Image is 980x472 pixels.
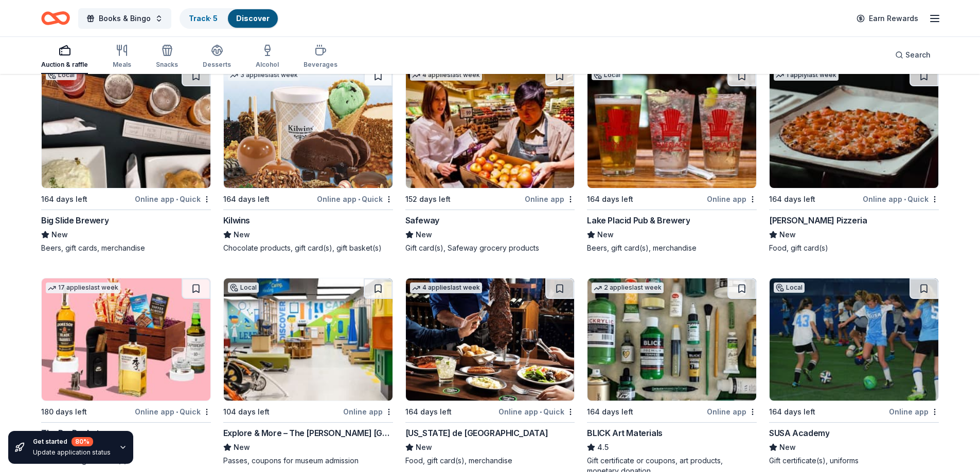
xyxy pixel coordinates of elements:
[224,66,393,188] img: Image for Kilwins
[406,278,575,401] img: Image for Texas de Brazil
[904,195,906,203] span: •
[770,66,938,188] img: Image for Pepe's Pizzeria
[234,441,250,454] span: New
[304,61,337,69] div: Beverages
[203,61,231,69] div: Desserts
[41,243,211,253] div: Beers, gift cards, merchandise
[587,278,756,401] img: Image for BLICK Art Materials
[41,406,87,418] div: 180 days left
[769,214,867,226] div: [PERSON_NAME] Pizzeria
[774,70,839,81] div: 1 apply last week
[540,408,542,416] span: •
[587,65,757,253] a: Image for Lake Placid Pub & BreweryLocal164 days leftOnline appLake Placid Pub & BreweryNewBeers,...
[498,405,575,418] div: Online app Quick
[180,8,279,29] button: Track· 5Discover
[887,45,939,65] button: Search
[774,282,805,293] div: Local
[405,214,439,226] div: Safeway
[587,406,633,418] div: 164 days left
[850,9,924,28] a: Earn Rewards
[304,40,337,74] button: Beverages
[41,278,211,466] a: Image for The BroBasket17 applieslast week180 days leftOnline app•QuickThe BroBasket3.4Discounted...
[405,193,451,205] div: 152 days left
[587,214,690,226] div: Lake Placid Pub & Brewery
[597,441,609,454] span: 4.5
[905,49,931,61] span: Search
[223,456,393,466] div: Passes, coupons for museum admission
[72,437,93,446] div: 80 %
[592,282,664,293] div: 2 applies last week
[51,229,68,241] span: New
[317,193,393,205] div: Online app Quick
[592,70,622,80] div: Local
[234,229,250,241] span: New
[135,405,211,418] div: Online app Quick
[256,61,279,69] div: Alcohol
[770,278,938,401] img: Image for SUSA Academy
[99,12,151,25] span: Books & Bingo
[224,278,393,401] img: Image for Explore & More – The Ralph C. Wilson, Jr. Children’s Museum
[156,61,178,69] div: Snacks
[156,40,178,74] button: Snacks
[769,278,939,466] a: Image for SUSA AcademyLocal164 days leftOnline appSUSA AcademyNewGift certificate(s), uniforms
[135,193,211,205] div: Online app Quick
[779,441,796,454] span: New
[405,65,575,253] a: Image for Safeway4 applieslast week152 days leftOnline appSafewayNewGift card(s), Safeway grocery...
[46,282,120,293] div: 17 applies last week
[176,408,178,416] span: •
[343,405,393,418] div: Online app
[769,65,939,253] a: Image for Pepe's Pizzeria1 applylast week164 days leftOnline app•Quick[PERSON_NAME] PizzeriaNewFo...
[41,61,88,69] div: Auction & raffle
[406,66,575,188] img: Image for Safeway
[228,70,300,81] div: 3 applies last week
[405,243,575,253] div: Gift card(s), Safeway grocery products
[223,214,250,226] div: Kilwins
[41,40,88,74] button: Auction & raffle
[863,193,939,205] div: Online app Quick
[223,278,393,466] a: Image for Explore & More – The Ralph C. Wilson, Jr. Children’s MuseumLocal104 days leftOnline app...
[42,66,210,188] img: Image for Big Slide Brewery
[525,193,575,205] div: Online app
[228,282,259,293] div: Local
[41,214,109,226] div: Big Slide Brewery
[769,427,829,439] div: SUSA Academy
[405,278,575,466] a: Image for Texas de Brazil4 applieslast week164 days leftOnline app•Quick[US_STATE] de [GEOGRAPHIC...
[176,195,178,203] span: •
[405,456,575,466] div: Food, gift card(s), merchandise
[769,243,939,253] div: Food, gift card(s)
[223,243,393,253] div: Chocolate products, gift card(s), gift basket(s)
[587,66,756,188] img: Image for Lake Placid Pub & Brewery
[889,405,939,418] div: Online app
[223,65,393,253] a: Image for Kilwins3 applieslast week164 days leftOnline app•QuickKilwinsNewChocolate products, gif...
[41,65,211,253] a: Image for Big Slide BreweryLocal164 days leftOnline app•QuickBig Slide BreweryNewBeers, gift card...
[597,229,614,241] span: New
[113,40,131,74] button: Meals
[405,406,452,418] div: 164 days left
[223,193,270,205] div: 164 days left
[203,40,231,74] button: Desserts
[223,406,270,418] div: 104 days left
[33,437,111,446] div: Get started
[769,406,815,418] div: 164 days left
[33,448,111,457] div: Update application status
[587,193,633,205] div: 164 days left
[113,61,131,69] div: Meals
[779,229,796,241] span: New
[42,278,210,401] img: Image for The BroBasket
[410,282,482,293] div: 4 applies last week
[41,6,70,30] a: Home
[46,70,77,80] div: Local
[78,8,171,29] button: Books & Bingo
[416,229,432,241] span: New
[358,195,360,203] span: •
[41,193,87,205] div: 164 days left
[587,427,662,439] div: BLICK Art Materials
[189,14,218,23] a: Track· 5
[236,14,270,23] a: Discover
[223,427,393,439] div: Explore & More – The [PERSON_NAME] [GEOGRAPHIC_DATA]
[416,441,432,454] span: New
[256,40,279,74] button: Alcohol
[707,193,757,205] div: Online app
[769,456,939,466] div: Gift certificate(s), uniforms
[410,70,482,81] div: 4 applies last week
